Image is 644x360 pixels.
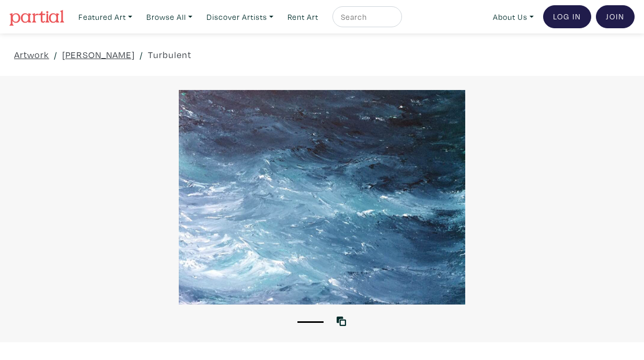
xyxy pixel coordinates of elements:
[62,48,135,62] a: [PERSON_NAME]
[283,6,323,28] a: Rent Art
[74,6,137,28] a: Featured Art
[14,48,49,62] a: Artwork
[488,6,538,28] a: About Us
[340,10,392,24] input: Search
[202,6,278,28] a: Discover Artists
[596,5,635,28] a: Join
[148,48,191,62] a: Turbulent
[297,321,324,323] button: 1 of 1
[54,48,57,62] span: /
[142,6,197,28] a: Browse All
[543,5,591,28] a: Log In
[140,48,143,62] span: /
